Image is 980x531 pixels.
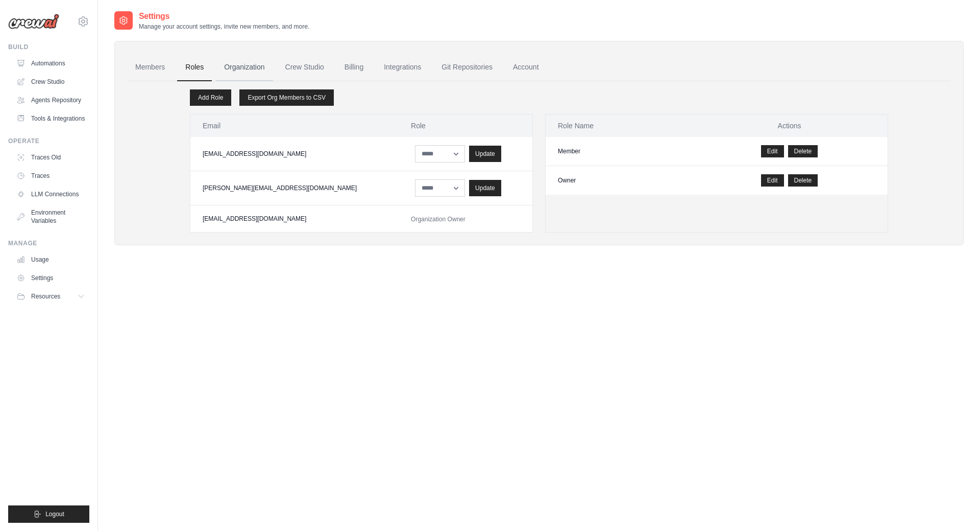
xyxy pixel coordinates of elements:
a: Integrations [376,54,429,81]
a: Edit [761,145,784,157]
button: Delete [788,145,818,157]
td: [EMAIL_ADDRESS][DOMAIN_NAME] [190,137,399,171]
a: Settings [12,270,89,286]
a: LLM Connections [12,186,89,202]
a: Agents Repository [12,92,89,108]
div: Manage [8,239,89,247]
a: Organization [216,54,273,81]
th: Actions [691,114,888,137]
a: Environment Variables [12,204,89,229]
th: Role [399,114,532,137]
a: Usage [12,251,89,268]
a: Members [127,54,173,81]
span: Resources [31,292,60,301]
div: Build [8,43,89,51]
a: Crew Studio [277,54,332,81]
button: Update [469,146,501,162]
td: Member [546,137,691,166]
button: Resources [12,288,89,305]
div: Operate [8,137,89,145]
a: Edit [761,174,784,187]
button: Logout [8,505,89,523]
a: Account [505,54,547,81]
a: Git Repositories [433,54,501,81]
img: Logo [8,14,59,29]
td: [PERSON_NAME][EMAIL_ADDRESS][DOMAIN_NAME] [190,171,399,205]
button: Delete [788,174,818,187]
a: Billing [336,54,372,81]
td: Owner [546,166,691,195]
a: Tools & Integrations [12,110,89,127]
button: Update [469,180,501,196]
a: Add Role [190,89,231,106]
p: Manage your account settings, invite new members, and more. [139,22,309,31]
a: Crew Studio [12,74,89,90]
th: Role Name [546,114,691,137]
a: Traces [12,168,89,184]
td: [EMAIL_ADDRESS][DOMAIN_NAME] [190,205,399,233]
th: Email [190,114,399,137]
a: Roles [177,54,212,81]
a: Export Org Members to CSV [239,89,334,106]
span: Logout [45,510,64,518]
a: Traces Old [12,149,89,166]
span: Organization Owner [411,216,465,223]
a: Automations [12,55,89,72]
h2: Settings [139,10,309,22]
